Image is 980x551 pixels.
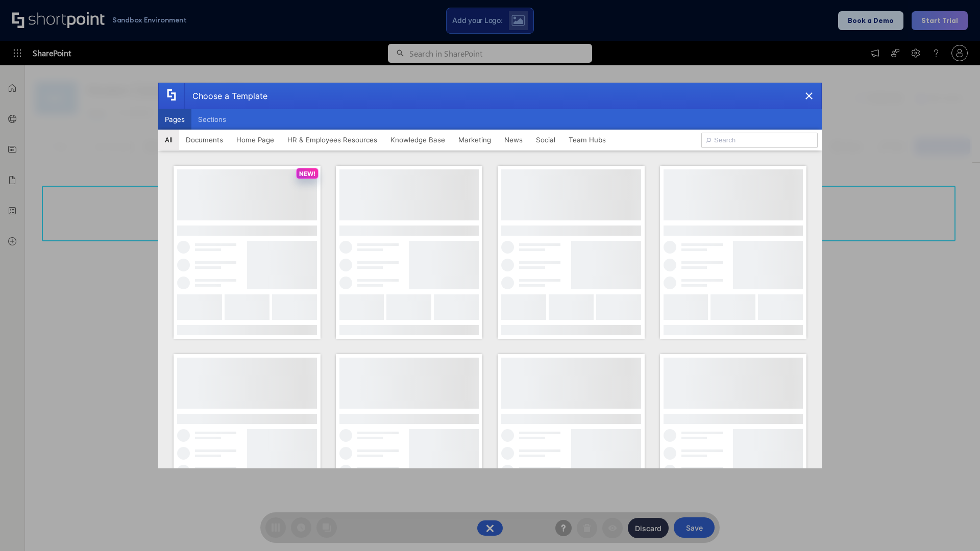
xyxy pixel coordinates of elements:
button: Team Hubs [562,130,612,150]
iframe: Chat Widget [929,502,980,551]
button: Social [529,130,562,150]
button: HR & Employees Resources [281,130,384,150]
div: Choose a Template [184,83,267,109]
button: All [158,130,179,150]
p: NEW! [299,170,315,178]
button: Knowledge Base [384,130,452,150]
input: Search [701,133,818,148]
button: Marketing [452,130,498,150]
div: template selector [158,83,822,468]
button: Pages [158,109,191,130]
button: News [498,130,529,150]
button: Home Page [230,130,281,150]
button: Sections [191,109,233,130]
button: Documents [179,130,230,150]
